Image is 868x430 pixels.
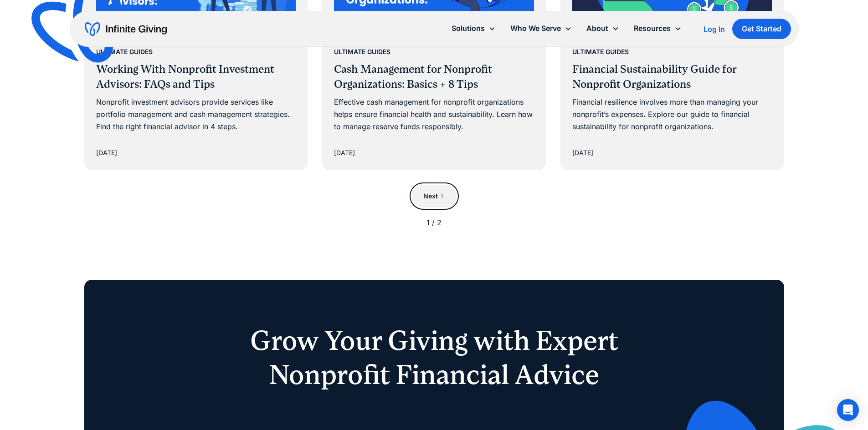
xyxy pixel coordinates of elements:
[84,185,784,229] div: List
[510,22,561,35] div: Who We Serve
[444,19,503,38] div: Solutions
[96,147,117,158] div: [DATE]
[96,62,296,92] h3: Working With Nonprofit Investment Advisors: FAQs and Tips
[334,147,355,158] div: [DATE]
[586,22,608,35] div: About
[96,96,296,133] div: Nonprofit investment advisors provide services like portfolio management and cash management stra...
[503,19,579,38] div: Who We Serve
[201,324,668,392] h1: Grow Your Giving with Expert Nonprofit Financial Advice
[732,19,791,39] a: Get Started
[837,399,859,421] div: Open Intercom Messenger
[412,185,457,207] a: Next Page
[423,191,438,202] div: Next
[579,19,627,38] div: About
[334,62,534,92] h3: Cash Management for Nonprofit Organizations: Basics + 8 Tips
[334,96,534,133] div: Effective cash management for nonprofit organizations helps ensure financial health and sustainab...
[704,24,725,35] a: Log In
[334,46,390,57] div: Ultimate Guides
[572,46,629,57] div: Ultimate Guides
[634,22,671,35] div: Resources
[85,22,167,36] a: home
[627,19,689,38] div: Resources
[572,147,593,158] div: [DATE]
[704,25,725,33] div: Log In
[572,96,772,133] div: Financial resilience involves more than managing your nonprofit’s expenses. Explore our guide to ...
[84,217,784,229] div: Page 1 of 2
[572,62,772,92] h3: Financial Sustainability Guide for Nonprofit Organizations
[452,22,485,35] div: Solutions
